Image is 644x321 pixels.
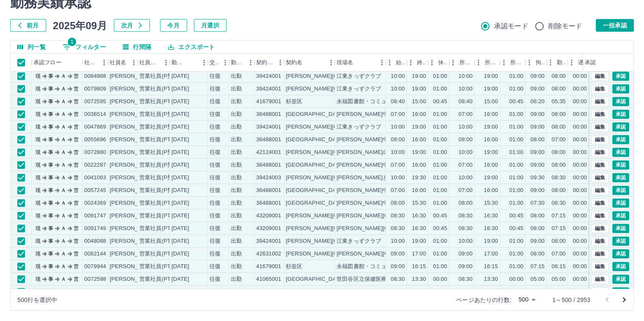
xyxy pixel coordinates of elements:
button: 承認 [612,135,629,144]
div: 08:00 [552,110,566,118]
div: [PERSON_NAME][GEOGRAPHIC_DATA] [286,174,390,182]
button: 編集 [591,198,609,208]
div: 出勤 [231,98,242,106]
div: [DATE] [171,72,189,80]
div: 19:30 [412,174,426,182]
div: 社員番号 [84,54,98,71]
div: 01:00 [433,85,447,93]
text: Ａ [61,162,66,168]
div: 始業 [386,54,407,71]
div: [GEOGRAPHIC_DATA] [286,161,344,169]
text: Ａ [61,124,66,130]
div: 09:30 [531,174,544,182]
div: 現場名 [335,54,386,71]
text: 営 [74,73,79,79]
div: 10:00 [459,72,473,80]
div: 00:00 [573,123,587,131]
div: 往復 [210,148,221,156]
div: 01:00 [433,110,447,118]
div: 39424003 [256,174,281,182]
button: メニュー [244,56,257,69]
button: 編集 [591,211,609,220]
div: 08:00 [552,123,566,131]
div: 10:00 [391,123,405,131]
div: 承認 [585,54,596,71]
text: 現 [36,149,41,155]
div: 0022287 [84,161,106,169]
button: メニュー [376,56,388,69]
button: 編集 [591,224,609,233]
div: 交通費 [208,54,229,71]
div: 出勤 [231,136,242,144]
text: 営 [74,86,79,92]
div: [PERSON_NAME] [110,174,156,182]
div: 00:00 [573,136,587,144]
div: 勤務 [557,54,566,71]
div: 出勤 [231,123,242,131]
button: 承認 [612,287,629,296]
div: [DATE] [171,148,189,156]
div: 19:00 [484,72,498,80]
div: 社員区分 [138,54,170,71]
div: 遅刻等 [578,54,587,71]
div: 19:00 [484,123,498,131]
text: 事 [48,124,53,130]
text: 現 [36,86,41,92]
div: [DATE] [171,174,189,182]
div: 39424001 [256,72,281,80]
div: 08:30 [552,174,566,182]
text: Ａ [61,175,66,181]
button: 前月 [10,19,46,32]
div: 往復 [210,110,221,118]
div: 19:00 [484,85,498,93]
div: [PERSON_NAME][GEOGRAPHIC_DATA] [286,148,390,156]
div: 契約コード [254,54,284,71]
button: 承認 [612,198,629,208]
div: 08:00 [552,72,566,80]
div: 社員番号 [83,54,108,71]
button: 編集 [591,160,609,170]
div: 往復 [210,161,221,169]
text: 営 [74,99,79,104]
button: メニュー [274,56,287,69]
div: 07:00 [459,110,473,118]
div: [DATE] [171,136,189,144]
div: 勤務日 [171,54,186,71]
div: 06:20 [531,98,544,106]
button: 編集 [591,262,609,271]
div: 08:00 [552,161,566,169]
div: 00:45 [433,98,447,106]
div: 往復 [210,136,221,144]
div: 営業社員(P契約) [139,148,180,156]
div: 拘束 [525,54,547,71]
div: 契約名 [284,54,335,71]
div: 10:00 [391,72,405,80]
div: 所定休憩 [510,54,524,71]
div: 19:00 [484,174,498,182]
div: 現場名 [337,54,353,71]
button: 列選択 [11,41,53,53]
button: 承認 [612,186,629,195]
button: 行間隔 [116,41,158,53]
div: 10:00 [459,85,473,93]
div: 終業 [417,54,426,71]
button: 編集 [591,236,609,246]
div: 01:00 [509,110,523,118]
div: [PERSON_NAME][GEOGRAPHIC_DATA] [286,85,390,93]
div: 0055696 [84,136,106,144]
div: 08:00 [531,136,544,144]
div: [PERSON_NAME] [110,72,156,80]
div: 16:00 [412,110,426,118]
button: 承認 [612,84,629,93]
div: [PERSON_NAME] [110,136,156,144]
div: 営業社員(P契約) [139,110,180,118]
div: 勤務区分 [231,54,244,71]
div: 09:00 [531,148,544,156]
div: 勤務日 [170,54,208,71]
div: [PERSON_NAME] [110,85,156,93]
div: [PERSON_NAME]きっずクラブ 第四[PERSON_NAME]小学校（B-2登録 学童保育業務） [337,174,566,182]
button: 次月 [114,19,150,32]
div: 10:00 [391,85,405,93]
button: 編集 [591,186,609,195]
div: [GEOGRAPHIC_DATA] [286,136,344,144]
